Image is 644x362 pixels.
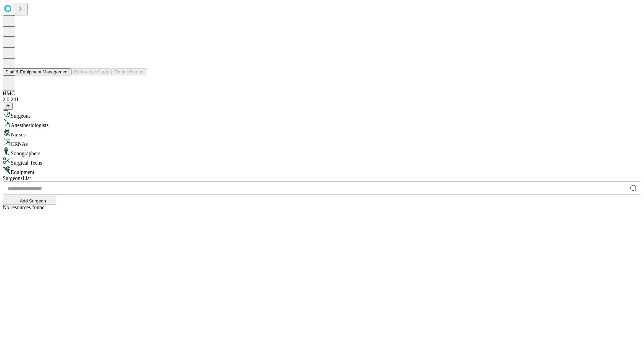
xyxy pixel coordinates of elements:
[3,103,13,110] button: @
[3,97,641,103] div: 2.0.241
[3,68,71,75] button: Staff & Equipment Management
[3,138,641,147] div: CRNAs
[3,110,641,119] div: Surgeons
[3,90,641,97] div: HMC
[3,128,641,138] div: Nurses
[5,104,10,109] span: @
[112,68,147,75] button: Tenant Params
[71,68,112,75] button: Preference Cards
[3,147,641,157] div: Sonographers
[3,204,641,210] div: No resources found
[3,157,641,166] div: Surgical Techs
[20,198,46,203] span: Add Surgeon
[3,175,641,181] div: Surgeons List
[3,166,641,175] div: Equipment
[3,119,641,128] div: Anesthesiologists
[3,195,56,204] button: Add Surgeon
